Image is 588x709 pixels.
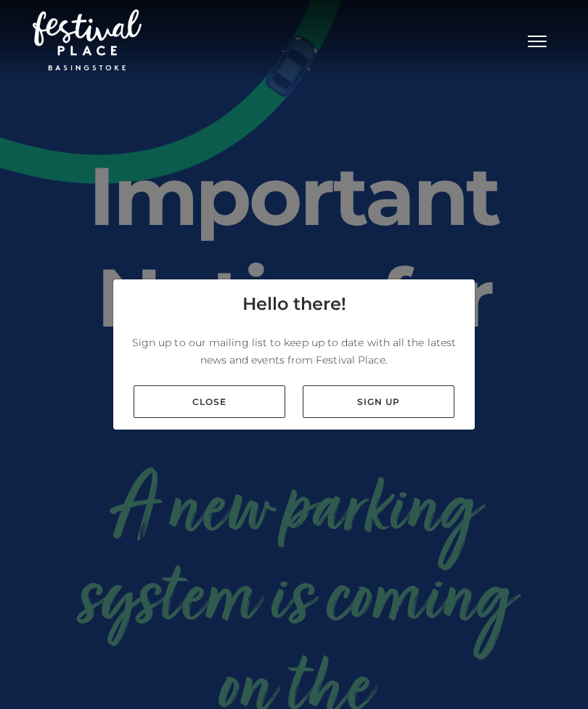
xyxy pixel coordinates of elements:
img: Festival Place Logo [33,9,142,70]
button: Toggle navigation [519,29,555,50]
p: Sign up to our mailing list to keep up to date with all the latest news and events from Festival ... [125,334,463,369]
a: Close [134,385,285,418]
a: Sign up [303,385,454,418]
h4: Hello there! [242,291,346,317]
